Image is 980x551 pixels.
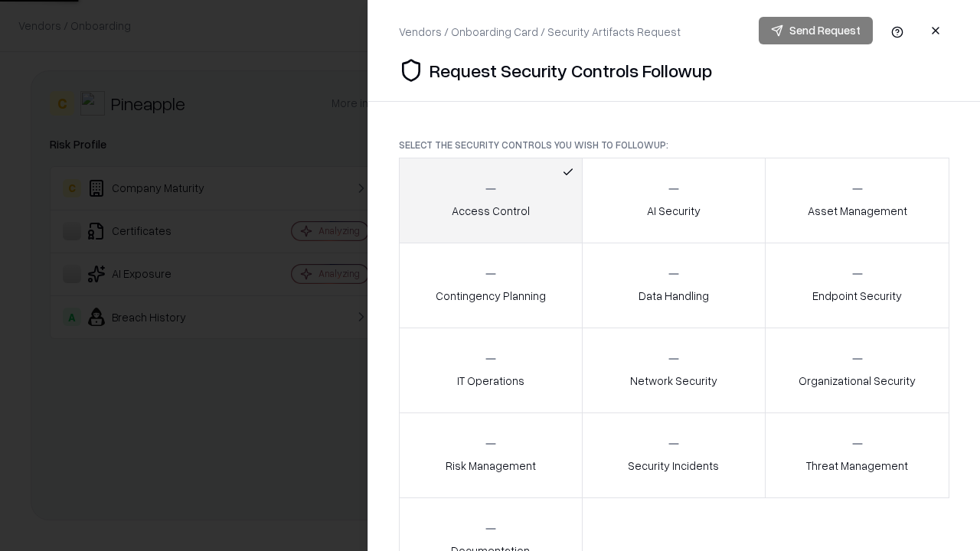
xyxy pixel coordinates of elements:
[806,458,908,474] p: Threat Management
[399,24,681,40] div: Vendors / Onboarding Card / Security Artifacts Request
[399,412,583,498] button: Risk Management
[628,458,719,474] p: Security Incidents
[639,288,709,304] p: Data Handling
[436,288,546,304] p: Contingency Planning
[582,243,766,328] button: Data Handling
[647,203,701,219] p: AI Security
[812,288,902,304] p: Endpoint Security
[630,373,717,389] p: Network Security
[399,139,949,152] p: Select the security controls you wish to followup:
[582,412,766,498] button: Security Incidents
[799,373,916,389] p: Organizational Security
[582,158,766,243] button: AI Security
[765,158,949,243] button: Asset Management
[457,373,524,389] p: IT Operations
[399,328,583,413] button: IT Operations
[446,458,536,474] p: Risk Management
[399,158,583,243] button: Access Control
[582,328,766,413] button: Network Security
[430,58,712,83] p: Request Security Controls Followup
[808,203,907,219] p: Asset Management
[399,243,583,328] button: Contingency Planning
[765,412,949,498] button: Threat Management
[765,328,949,413] button: Organizational Security
[765,243,949,328] button: Endpoint Security
[452,203,530,219] p: Access Control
